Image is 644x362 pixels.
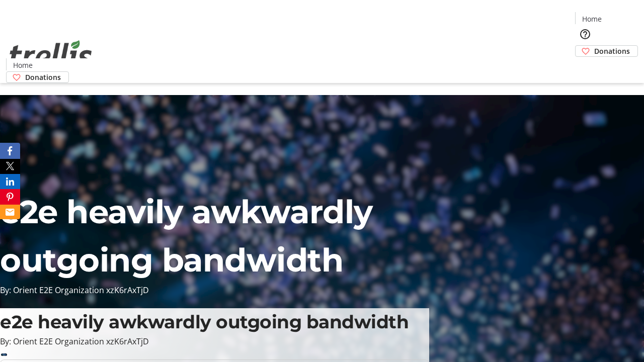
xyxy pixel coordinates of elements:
[13,60,33,70] span: Home
[575,45,638,57] a: Donations
[575,24,595,44] button: Help
[25,72,61,82] span: Donations
[594,46,630,56] span: Donations
[6,29,96,79] img: Orient E2E Organization xzK6rAxTjD's Logo
[7,60,39,70] a: Home
[6,71,69,83] a: Donations
[576,14,608,24] a: Home
[575,57,595,77] button: Cart
[582,14,602,24] span: Home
